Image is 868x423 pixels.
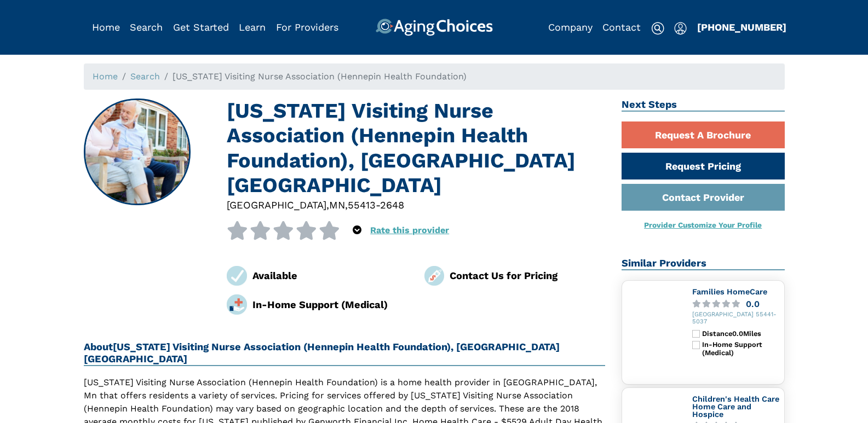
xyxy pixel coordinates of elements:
a: Request A Brochure [622,121,785,148]
div: Available [252,268,408,283]
h2: About [US_STATE] Visiting Nurse Association (Hennepin Health Foundation), [GEOGRAPHIC_DATA] [GEOG... [84,341,606,366]
div: In-Home Support (Medical) [702,341,779,357]
a: For Providers [276,21,338,33]
a: 0.0 [692,300,780,308]
a: [PHONE_NUMBER] [697,21,786,33]
a: Contact Provider [622,184,785,211]
span: , [345,199,348,211]
div: 55413-2648 [348,198,404,212]
span: MN [329,199,345,211]
a: Request Pricing [622,153,785,179]
a: Search [130,71,160,82]
a: Home [92,21,120,33]
div: Popover trigger [674,19,687,36]
div: 0.0 [746,300,760,308]
div: Popover trigger [353,221,361,240]
a: Children's Health Care Home Care and Hospice [692,395,779,418]
a: Search [130,21,163,33]
a: Get Started [173,21,229,33]
a: Families HomeCare [692,287,767,296]
a: Learn [239,21,266,33]
div: [GEOGRAPHIC_DATA] 55441-5037 [692,311,780,326]
img: user-icon.svg [674,22,687,35]
h1: [US_STATE] Visiting Nurse Association (Hennepin Health Foundation), [GEOGRAPHIC_DATA] [GEOGRAPHIC... [227,98,605,198]
img: Minnesota Visiting Nurse Association (Hennepin Health Foundation), Minneapolis MN [84,100,189,205]
span: [US_STATE] Visiting Nurse Association (Hennepin Health Foundation) [173,71,467,82]
a: Rate this provider [370,225,449,235]
div: In-Home Support (Medical) [252,297,408,312]
nav: breadcrumb [84,63,785,90]
h2: Similar Providers [622,257,785,270]
img: search-icon.svg [651,22,664,35]
h2: Next Steps [622,98,785,112]
span: [GEOGRAPHIC_DATA] [227,199,326,211]
a: Home [93,71,118,82]
a: Contact [602,21,641,33]
div: Popover trigger [130,19,163,36]
span: , [326,199,329,211]
div: Contact Us for Pricing [450,268,605,283]
a: Provider Customize Your Profile [644,221,762,229]
div: Distance 0.0 Miles [702,330,779,338]
a: Company [548,21,593,33]
img: AgingChoices [375,19,492,36]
